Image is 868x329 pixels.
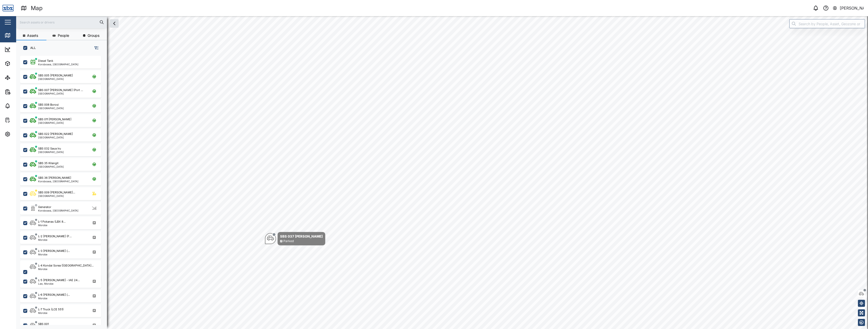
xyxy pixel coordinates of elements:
[840,5,864,11] div: [PERSON_NAME]
[38,63,78,66] div: Korobosea, [GEOGRAPHIC_DATA]
[38,122,71,124] div: [GEOGRAPHIC_DATA]
[283,239,294,244] div: Parked
[13,89,30,95] div: Reports
[13,103,29,109] div: Alarms
[38,165,64,168] div: [GEOGRAPHIC_DATA]
[38,103,59,107] div: SBS 008 Borosi
[20,54,107,325] div: grid
[38,238,72,241] div: Morobe
[38,307,64,312] div: L-7 Truck (LCE 551)
[27,46,36,50] label: ALL
[13,61,29,66] div: Assets
[38,136,73,139] div: [GEOGRAPHIC_DATA]
[38,146,61,151] div: SBS 032 Saua Iru
[27,34,38,37] span: Assets
[31,4,43,13] div: Map
[38,205,51,209] div: Generator
[38,268,94,270] div: Morobe
[38,107,64,109] div: [GEOGRAPHIC_DATA]
[38,249,70,253] div: L-3 [PERSON_NAME] (...
[38,180,78,183] div: Korobosea, [GEOGRAPHIC_DATA]
[38,224,66,226] div: Morobe
[3,3,14,14] img: Main Logo
[265,232,325,245] div: Map marker
[38,161,59,165] div: SBS 35 Kilangit
[19,18,104,26] input: Search assets or drivers
[789,19,865,28] input: Search by People, Asset, Geozone or Place
[38,59,53,63] div: Diesel Tank
[13,117,27,123] div: Tasks
[38,190,75,195] div: SBS 009 [PERSON_NAME]...
[13,47,36,52] div: Dashboard
[38,293,70,297] div: L-6 [PERSON_NAME] (...
[38,253,70,256] div: Morobe
[38,297,70,300] div: Morobe
[13,33,24,38] div: Map
[38,132,73,136] div: SBS 022 [PERSON_NAME]
[38,322,49,326] div: SBS 001
[38,263,94,268] div: L-4 Kondai Sorea ([GEOGRAPHIC_DATA]...
[280,234,323,239] div: SBS 037 [PERSON_NAME]
[38,176,71,180] div: SBS 36 [PERSON_NAME]
[13,75,25,80] div: Sites
[38,282,80,285] div: Lae, Morobe
[38,78,73,80] div: [GEOGRAPHIC_DATA]
[38,278,80,282] div: L-5 [PERSON_NAME] - IAE 24...
[38,73,73,78] div: SBS 005 [PERSON_NAME]
[38,209,78,212] div: Korobosea, [GEOGRAPHIC_DATA]
[38,312,64,314] div: Morobe
[38,195,75,197] div: [GEOGRAPHIC_DATA]
[38,88,83,92] div: SBS 007 [PERSON_NAME] (Port ...
[38,92,83,95] div: [GEOGRAPHIC_DATA]
[88,34,99,37] span: Groups
[16,16,868,329] canvas: Map
[58,34,69,37] span: People
[832,5,864,12] button: [PERSON_NAME]
[38,234,72,238] div: L-2 [PERSON_NAME] (F...
[38,117,71,122] div: SBS 011 [PERSON_NAME]
[38,220,66,224] div: L-1 Pokanas (LBX 8...
[13,131,31,137] div: Settings
[38,151,64,153] div: [GEOGRAPHIC_DATA]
